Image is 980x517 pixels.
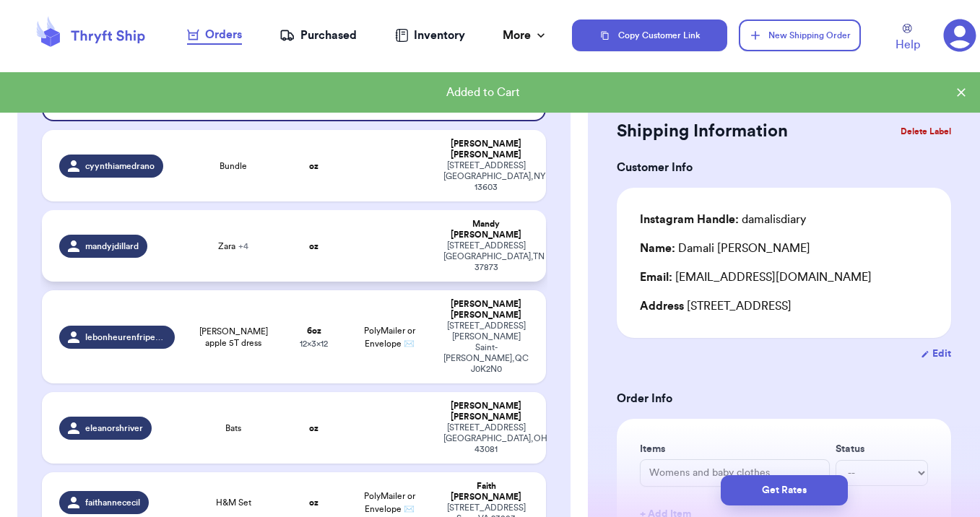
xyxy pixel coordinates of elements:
h2: Shipping Information [617,120,788,143]
span: [PERSON_NAME] apple 5T dress [192,326,275,349]
strong: oz [309,242,318,251]
div: [STREET_ADDRESS] [640,297,928,315]
label: Status [836,442,928,456]
div: [STREET_ADDRESS] [GEOGRAPHIC_DATA] , NY 13603 [443,160,528,193]
span: mandyjdillard [85,240,139,252]
span: Zara [218,240,248,252]
a: Orders [187,26,242,45]
span: PolyMailer or Envelope ✉️ [364,492,415,513]
strong: 6 oz [307,326,321,335]
span: 12 x 3 x 12 [300,339,328,348]
a: Help [896,24,920,53]
button: New Shipping Order [739,19,860,51]
div: [PERSON_NAME] [PERSON_NAME] [443,139,528,160]
button: Edit [921,347,951,361]
strong: oz [309,162,318,170]
div: Mandy [PERSON_NAME] [443,219,528,240]
span: lebonheurenfriperie [85,331,165,343]
button: Copy Customer Link [572,19,728,51]
button: Delete Label [895,116,957,147]
strong: oz [309,424,318,433]
span: Instagram Handle: [640,214,739,225]
div: [PERSON_NAME] [PERSON_NAME] [443,401,528,422]
button: Get Rates [721,475,848,505]
h3: Customer Info [617,159,951,176]
span: Name: [640,243,675,254]
span: H&M Set [216,497,251,508]
a: Inventory [395,27,465,44]
span: + 4 [238,242,248,251]
div: Damali [PERSON_NAME] [640,240,810,257]
div: Faith [PERSON_NAME] [443,481,528,503]
div: damalisdiary [640,211,806,228]
span: Bundle [220,160,247,172]
div: [STREET_ADDRESS] [GEOGRAPHIC_DATA] , OH 43081 [443,422,528,455]
div: [STREET_ADDRESS] [GEOGRAPHIC_DATA] , TN 37873 [443,240,528,273]
span: PolyMailer or Envelope ✉️ [364,326,415,348]
span: cyynthiamedrano [85,160,155,172]
span: Address [640,300,684,312]
span: Email: [640,271,672,283]
label: Items [640,442,830,456]
div: [STREET_ADDRESS][PERSON_NAME] Saint-[PERSON_NAME] , QC J0K2N0 [443,321,528,375]
div: Orders [187,26,242,43]
strong: oz [309,498,318,507]
a: 1 [943,19,976,52]
h3: Order Info [617,390,951,407]
div: [EMAIL_ADDRESS][DOMAIN_NAME] [640,269,928,286]
div: [PERSON_NAME] [PERSON_NAME] [443,299,528,321]
div: Added to Cart [12,84,954,101]
div: More [503,27,548,44]
span: eleanorshriver [85,422,143,434]
span: faithannececil [85,497,140,508]
span: Bats [225,422,241,434]
a: Purchased [279,27,357,44]
span: Help [896,36,920,53]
